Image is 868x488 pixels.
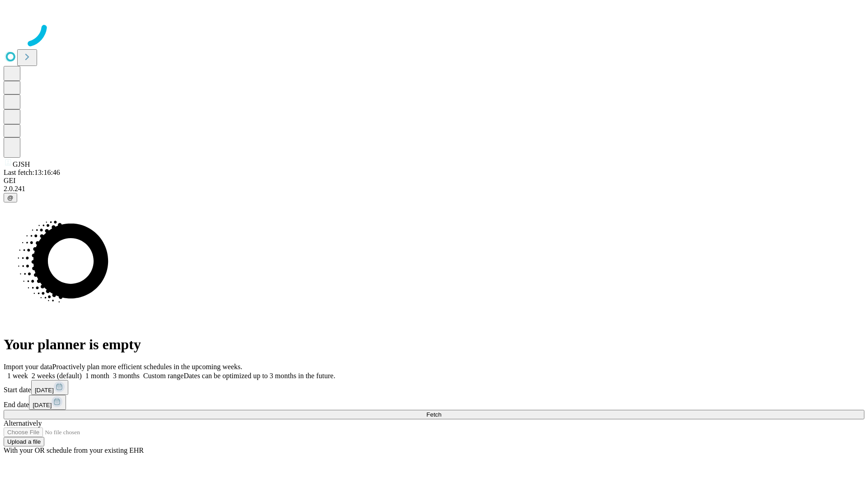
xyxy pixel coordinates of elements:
[113,372,140,380] span: 3 months
[426,411,441,418] span: Fetch
[4,185,864,193] div: 2.0.241
[4,169,60,176] span: Last fetch: 13:16:46
[4,380,864,395] div: Start date
[4,336,864,353] h1: Your planner is empty
[29,395,66,410] button: [DATE]
[31,380,68,395] button: [DATE]
[4,446,144,454] span: With your OR schedule from your existing EHR
[52,363,242,371] span: Proactively plan more efficient schedules in the upcoming weeks.
[32,372,82,380] span: 2 weeks (default)
[35,387,54,394] span: [DATE]
[4,410,864,419] button: Fetch
[4,193,17,202] button: @
[4,395,864,410] div: End date
[184,372,335,380] span: Dates can be optimized up to 3 months in the future.
[4,177,864,185] div: GEI
[4,437,44,446] button: Upload a file
[4,363,52,371] span: Import your data
[4,419,42,427] span: Alternatively
[143,372,184,380] span: Custom range
[7,372,28,380] span: 1 week
[85,372,109,380] span: 1 month
[33,402,52,408] span: [DATE]
[7,194,14,201] span: @
[13,160,30,168] span: GJSH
